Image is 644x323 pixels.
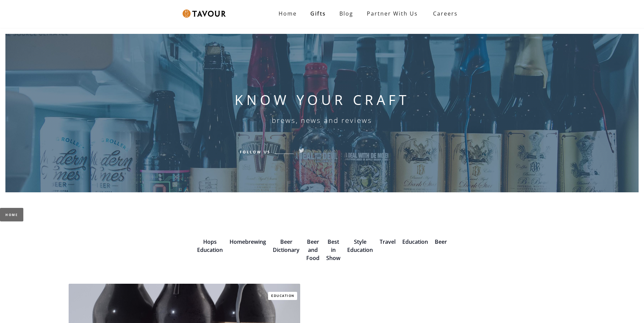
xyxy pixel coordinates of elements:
[240,149,270,155] h6: Follow Us
[279,10,297,17] strong: Home
[326,238,340,262] a: Best in Show
[347,238,373,254] a: Style Education
[306,238,319,262] a: Beer and Food
[230,238,266,245] a: Homebrewing
[433,7,458,20] strong: Careers
[435,238,447,245] a: Beer
[425,4,463,23] a: Careers
[304,7,333,20] a: Gifts
[380,238,396,245] a: Travel
[333,7,360,20] a: Blog
[268,292,297,300] a: Education
[273,238,300,254] a: Beer Dictionary
[360,7,425,20] a: Partner with Us
[272,7,304,20] a: Home
[197,238,223,254] a: Hops Education
[235,92,410,108] h1: KNOW YOUR CRAFT
[402,238,428,245] a: Education
[272,116,372,124] h6: brews, news and reviews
